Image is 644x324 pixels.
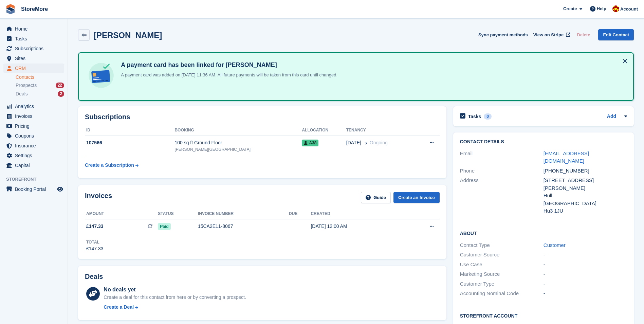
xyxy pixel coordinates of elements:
a: menu [3,44,64,53]
span: Sites [15,54,56,63]
p: A payment card was added on [DATE] 11:36 AM. All future payments will be taken from this card unt... [118,72,337,78]
a: [EMAIL_ADDRESS][DOMAIN_NAME] [544,150,589,164]
span: Booking Portal [15,184,56,194]
h4: A payment card has been linked for [PERSON_NAME] [118,61,337,69]
a: menu [3,121,64,131]
span: A38 [302,140,318,146]
div: - [544,270,627,278]
th: Amount [85,209,158,219]
h2: Storefront Account [460,312,627,319]
h2: Deals [85,273,103,281]
span: £147.33 [86,223,104,230]
a: menu [3,102,64,111]
span: Ongoing [370,140,388,145]
a: menu [3,24,64,34]
div: Address [460,177,544,215]
th: Tenancy [346,125,416,136]
th: Booking [174,125,302,136]
div: Email [460,150,544,165]
h2: Tasks [468,113,481,120]
span: Tasks [15,34,56,43]
div: Create a Subscription [85,162,134,169]
a: Customer [544,242,566,248]
span: Storefront [6,176,68,183]
div: - [544,290,627,298]
div: [PHONE_NUMBER] [544,167,627,175]
th: ID [85,125,174,136]
a: Guide [361,192,391,203]
div: Total [86,239,104,245]
div: Hull [544,192,627,200]
a: menu [3,111,64,121]
span: Capital [15,161,56,170]
a: Edit Contact [598,29,634,40]
a: menu [3,54,64,63]
a: menu [3,131,64,141]
span: Paid [158,223,170,230]
div: Hu3 1JU [544,207,627,215]
a: menu [3,64,64,73]
span: Invoices [15,111,56,121]
th: Due [289,209,311,219]
div: [STREET_ADDRESS][PERSON_NAME] [544,177,627,192]
h2: Subscriptions [85,113,440,121]
h2: About [460,230,627,236]
div: Marketing Source [460,270,544,278]
span: Create [563,5,577,12]
img: Store More Team [612,5,619,12]
th: Allocation [302,125,346,136]
div: 100 sq ft Ground Floor [174,139,302,146]
div: [PERSON_NAME][GEOGRAPHIC_DATA] [174,146,302,152]
span: [DATE] [346,139,361,146]
div: Phone [460,167,544,175]
a: Prospects 22 [16,82,64,89]
div: 107566 [85,139,174,146]
div: Create a Deal [104,304,134,311]
div: Use Case [460,261,544,269]
a: menu [3,34,64,43]
div: 0 [484,113,492,120]
div: - [544,261,627,269]
button: Sync payment methods [478,29,528,40]
div: Create a deal for this contact from here or by converting a prospect. [104,294,246,301]
a: Create a Deal [104,304,246,311]
div: Accounting Nominal Code [460,290,544,298]
th: Invoice number [198,209,289,219]
span: Analytics [15,102,56,111]
span: Subscriptions [15,44,56,53]
button: Delete [574,29,593,40]
a: Add [607,113,616,121]
span: Settings [15,151,56,160]
div: [DATE] 12:00 AM [311,223,403,230]
a: menu [3,161,64,170]
span: Home [15,24,56,34]
div: 2 [58,91,64,97]
div: Contact Type [460,241,544,249]
span: Coupons [15,131,56,141]
h2: Contact Details [460,139,627,145]
div: - [544,280,627,288]
a: Contacts [16,74,64,80]
span: Insurance [15,141,56,150]
th: Status [158,209,198,219]
span: Prospects [16,82,37,89]
div: - [544,251,627,259]
a: menu [3,151,64,160]
a: Preview store [56,185,64,193]
div: Customer Type [460,280,544,288]
div: [GEOGRAPHIC_DATA] [544,200,627,208]
div: No deals yet [104,286,246,294]
div: £147.33 [86,245,104,252]
span: View on Stripe [533,32,564,38]
a: menu [3,141,64,150]
th: Created [311,209,403,219]
span: Account [620,6,638,13]
a: Deals 2 [16,90,64,97]
div: 22 [56,83,64,88]
h2: [PERSON_NAME] [94,31,162,40]
a: menu [3,184,64,194]
a: Create a Subscription [85,159,139,172]
a: View on Stripe [531,29,572,40]
div: Customer Source [460,251,544,259]
img: card-linked-ebf98d0992dc2aeb22e95c0e3c79077019eb2392cfd83c6a337811c24bc77127.svg [87,61,115,90]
